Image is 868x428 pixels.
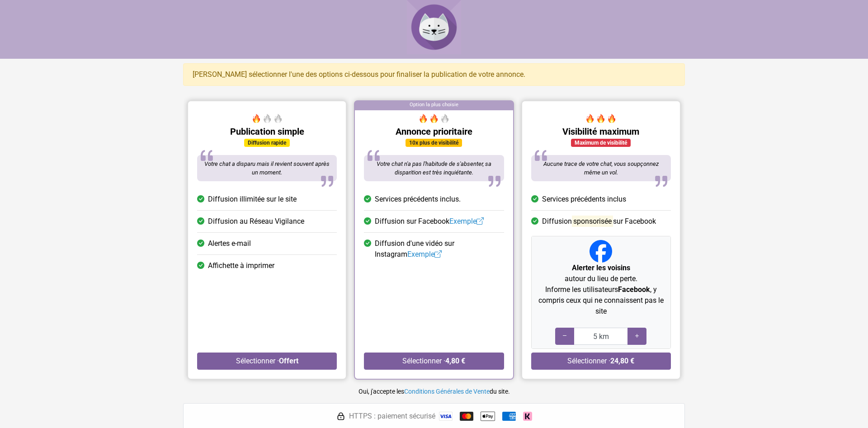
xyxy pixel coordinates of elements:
strong: Alerter les voisins [572,263,630,272]
h5: Visibilité maximum [531,126,671,137]
strong: 4,80 € [445,357,465,365]
span: HTTPS : paiement sécurisé [349,411,435,422]
button: Sélectionner ·24,80 € [531,353,671,370]
div: Diffusion rapide [244,139,290,147]
img: Mastercard [460,412,473,421]
span: Votre chat n'a pas l'habitude de s'absenter, sa disparition est très inquiétante. [377,160,491,176]
p: autour du lieu de perte. [535,263,667,284]
button: Sélectionner ·Offert [197,353,337,370]
img: Apple Pay [481,409,495,423]
a: Exemple [407,250,442,259]
span: Services précédents inclus [542,194,626,205]
span: Diffusion sur Facebook [375,216,484,227]
div: Maximum de visibilité [571,139,631,147]
span: Diffusion au Réseau Vigilance [208,216,304,227]
img: HTTPS : paiement sécurisé [336,412,345,421]
div: [PERSON_NAME] sélectionner l'une des options ci-dessous pour finaliser la publication de votre an... [183,63,685,86]
strong: 24,80 € [610,357,634,365]
span: Alertes e-mail [208,238,251,249]
img: American Express [502,412,516,421]
span: Diffusion illimitée sur le site [208,194,297,205]
img: Visa [439,412,453,421]
small: Oui, j'accepte les du site. [359,388,510,395]
img: Facebook [590,240,612,263]
a: Exemple [449,217,484,226]
span: Services précédents inclus. [375,194,461,205]
button: Sélectionner ·4,80 € [364,353,504,370]
span: Diffusion d'une vidéo sur Instagram [375,238,504,260]
span: Aucune trace de votre chat, vous soupçonnez même un vol. [543,160,659,176]
a: Conditions Générales de Vente [404,388,490,395]
mark: sponsorisée [572,216,613,227]
div: 10x plus de visibilité [406,139,462,147]
span: Votre chat a disparu mais il revient souvent après un moment. [204,160,330,176]
p: Informe les utilisateurs , y compris ceux qui ne connaissent pas le site [535,284,667,317]
img: Klarna [523,412,532,421]
span: Affichette à imprimer [208,260,274,271]
h5: Annonce prioritaire [364,126,504,137]
h5: Publication simple [197,126,337,137]
strong: Facebook [618,285,650,294]
span: Diffusion sur Facebook [542,216,656,227]
div: Option la plus choisie [355,101,513,110]
strong: Offert [279,357,298,365]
